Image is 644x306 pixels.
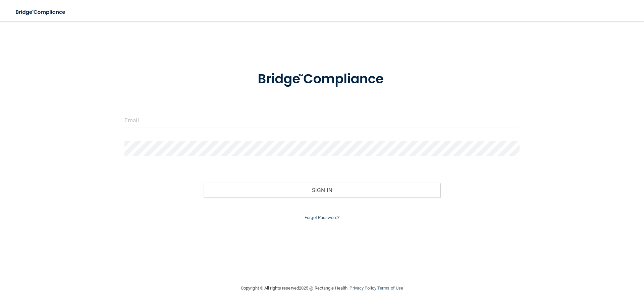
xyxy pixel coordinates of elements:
[528,258,636,285] iframe: Drift Widget Chat Controller
[305,215,339,220] a: Forgot Password?
[10,5,72,19] img: bridge_compliance_login_screen.278c3ca4.svg
[124,113,520,128] input: Email
[377,286,403,291] a: Terms of Use
[244,62,400,97] img: bridge_compliance_login_screen.278c3ca4.svg
[204,183,441,198] button: Sign In
[200,277,444,299] div: Copyright © All rights reserved 2025 @ Rectangle Health | |
[350,286,376,291] a: Privacy Policy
